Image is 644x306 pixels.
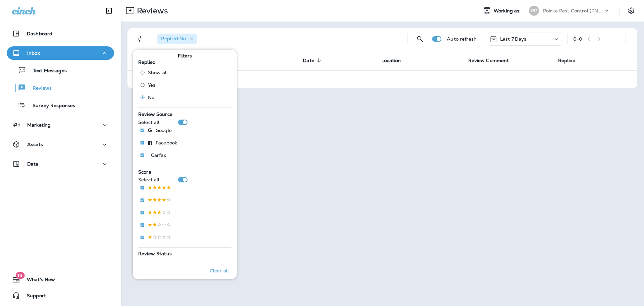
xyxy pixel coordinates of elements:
[133,46,237,279] div: Filters
[27,31,52,36] p: Dashboard
[138,111,172,117] span: Review Source
[413,32,427,46] button: Search Reviews
[178,53,192,59] span: Filters
[381,57,410,63] span: Location
[148,82,155,88] span: Yes
[529,6,539,16] div: PP
[157,34,197,44] div: Replied:No
[447,36,477,42] p: Auto refresh
[7,138,114,151] button: Assets
[7,289,114,302] button: Support
[133,32,146,46] button: Filters
[7,273,114,286] button: 19What's New
[148,95,154,100] span: No
[500,36,527,42] p: Last 7 Days
[156,128,172,133] p: Google
[303,57,323,63] span: Date
[494,8,522,14] span: Working as:
[625,5,637,17] button: Settings
[151,152,166,158] p: Carfax
[20,293,46,301] span: Support
[138,169,151,175] span: Score
[148,70,168,75] span: Show all
[210,268,229,273] p: Clear all
[148,261,163,267] span: Active
[207,262,231,279] button: Clear all
[558,57,584,63] span: Replied
[303,58,314,63] span: Date
[7,118,114,132] button: Marketing
[26,85,52,92] p: Reviews
[543,8,603,13] p: Pointe Pest Control (PNW)
[134,6,168,16] p: Reviews
[20,277,55,285] span: What's New
[26,68,67,74] p: Text Messages
[138,59,156,65] span: Replied
[27,161,39,167] p: Data
[7,157,114,171] button: Data
[573,36,582,42] div: 0 - 0
[161,36,186,42] span: Replied : No
[156,140,177,145] p: Facebook
[558,58,576,63] span: Replied
[7,46,114,60] button: Inbox
[100,4,118,17] button: Collapse Sidebar
[7,98,114,112] button: Survey Responses
[127,70,637,88] td: No results. Try adjusting filters
[138,120,159,125] p: Select all
[7,27,114,40] button: Dashboard
[138,177,159,182] p: Select all
[7,63,114,77] button: Text Messages
[7,81,114,95] button: Reviews
[468,57,518,63] span: Review Comment
[27,50,40,56] p: Inbox
[27,142,43,147] p: Assets
[138,251,172,257] span: Review Status
[381,58,401,63] span: Location
[15,272,24,279] span: 19
[26,103,75,109] p: Survey Responses
[468,58,509,63] span: Review Comment
[27,122,51,128] p: Marketing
